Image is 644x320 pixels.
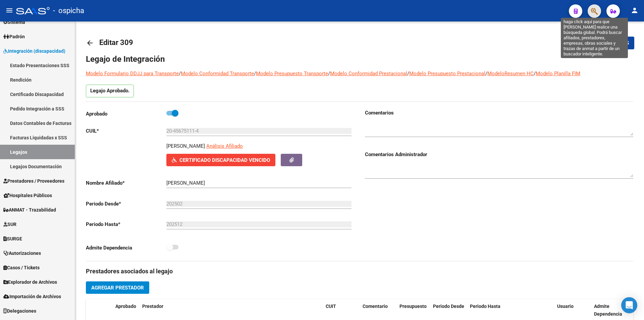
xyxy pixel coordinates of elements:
[631,6,639,14] mat-icon: person
[86,54,633,64] h1: Legajo de Integración
[86,267,633,276] h3: Prestadores asociados al legajo
[91,285,144,291] span: Agregar Prestador
[166,154,275,166] button: Certificado Discapacidad Vencido
[3,206,56,214] span: ANMAT - Trazabilidad
[557,304,574,309] span: Usuario
[582,40,629,46] span: Guardar cambios
[86,127,166,135] p: CUIL
[206,143,243,149] span: Análisis Afiliado
[115,304,136,309] span: Aprobado
[86,281,149,294] button: Agregar Prestador
[86,244,166,252] p: Admite Dependencia
[53,3,84,18] span: - ospicha
[86,71,179,77] a: Modelo Formulario DDJJ para Transporte
[86,85,134,97] p: Legajo Aprobado.
[3,177,64,185] span: Prestadores / Proveedores
[86,39,94,47] mat-icon: arrow_back
[5,6,13,14] mat-icon: menu
[3,47,65,55] span: Integración (discapacidad)
[365,151,633,158] h3: Comentarios Administrador
[470,304,500,309] span: Periodo Hasta
[433,304,464,309] span: Periodo Desde
[99,38,133,47] span: Editar 309
[399,304,427,309] span: Presupuesto
[3,235,22,242] span: SURGE
[181,71,254,77] a: Modelo Conformidad Transporte
[365,109,633,117] h3: Comentarios
[330,71,407,77] a: Modelo Conformidad Prestacional
[256,71,328,77] a: Modelo Presupuesto Transporte
[3,293,61,300] span: Importación de Archivos
[536,71,580,77] a: Modelo Planilla FIM
[574,39,582,47] mat-icon: save
[86,221,166,228] p: Periodo Hasta
[86,200,166,208] p: Periodo Desde
[569,37,634,49] button: Guardar cambios
[487,71,534,77] a: ModeloResumen HC
[409,71,485,77] a: Modelo Presupuesto Prestacional
[3,249,41,257] span: Autorizaciones
[3,18,25,26] span: Sistema
[3,264,40,271] span: Casos / Tickets
[166,142,205,150] p: [PERSON_NAME]
[326,304,336,309] span: CUIT
[594,304,622,317] span: Admite Dependencia
[86,110,166,118] p: Aprobado
[179,157,270,163] span: Certificado Discapacidad Vencido
[142,304,163,309] span: Prestador
[363,304,388,309] span: Comentario
[3,33,25,40] span: Padrón
[3,307,36,315] span: Delegaciones
[86,179,166,187] p: Nombre Afiliado
[621,297,637,313] div: Open Intercom Messenger
[3,221,16,228] span: SUR
[3,278,57,286] span: Explorador de Archivos
[3,192,52,199] span: Hospitales Públicos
